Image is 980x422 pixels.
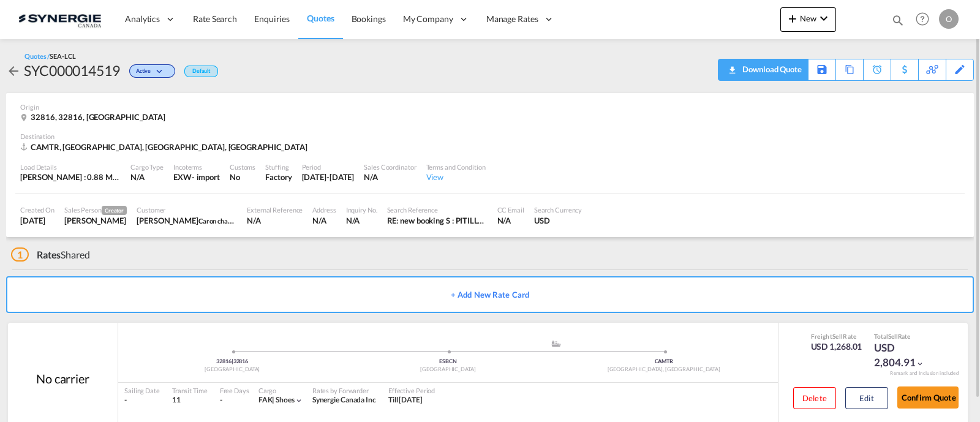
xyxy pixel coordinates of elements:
[939,9,959,29] div: O
[312,215,336,226] div: N/A
[785,11,800,26] md-icon: icon-plus 400-fg
[184,66,218,77] div: Default
[172,386,208,395] div: Transit Time
[272,395,274,404] span: |
[780,7,836,32] button: icon-plus 400-fgNewicon-chevron-down
[295,396,303,405] md-icon: icon-chevron-down
[120,61,178,80] div: Change Status Here
[198,216,251,225] span: Caron chaussures
[388,386,435,395] div: Effective Period
[230,171,255,183] div: No
[20,205,55,214] div: Created On
[809,59,835,80] div: Save As Template
[845,387,888,409] button: Edit
[811,341,862,353] div: USD 1,268.01
[897,386,959,409] button: Confirm Quote
[11,247,29,262] span: 1
[24,51,76,61] div: Quotes /SEA-LCL
[340,366,556,374] div: [GEOGRAPHIC_DATA]
[388,395,423,405] div: Till 30 Sep 2025
[216,358,233,364] span: 32816
[312,395,376,405] div: Synergie Canada Inc
[130,171,164,183] div: N/A
[364,171,416,183] div: N/A
[137,215,237,226] div: BERNARD CARON
[6,276,974,313] button: + Add New Rate Card
[172,395,208,405] div: 11
[312,395,376,404] span: Synergie Canada Inc
[20,102,960,111] div: Origin
[265,171,292,183] div: Factory Stuffing
[230,162,255,171] div: Customs
[11,248,90,262] div: Shared
[403,13,453,25] span: My Company
[725,59,802,79] div: Quote PDF is not available at this time
[832,333,843,340] span: Sell
[312,205,336,214] div: Address
[124,386,160,395] div: Sailing Date
[258,395,295,405] div: shoes
[258,386,303,395] div: Cargo
[874,332,935,341] div: Total Rate
[220,395,222,405] div: -
[18,6,101,33] img: 1f56c880d42311ef80fc7dca854c8e59.png
[24,61,120,80] div: SYC000014519
[220,386,249,395] div: Free Days
[233,358,249,364] span: 32816
[307,13,334,23] span: Quotes
[891,13,905,32] div: icon-magnify
[50,52,75,60] span: SEA-LCL
[129,64,175,78] div: Change Status Here
[173,162,220,171] div: Incoterms
[64,215,127,226] div: Karen Mercier
[247,215,303,226] div: N/A
[20,132,960,141] div: Destination
[302,171,355,183] div: 30 Sep 2025
[137,205,237,214] div: Customer
[387,205,488,214] div: Search Reference
[888,333,898,340] span: Sell
[388,395,423,404] span: Till [DATE]
[340,358,556,366] div: ESBCN
[136,67,154,79] span: Active
[874,341,935,370] div: USD 2,804.91
[20,171,121,183] div: [PERSON_NAME] : 0.88 MT | Volumetric Wt : 7.64 CBM | Chargeable Wt : 7.64 W/M
[6,64,21,78] md-icon: icon-arrow-left
[549,341,563,347] md-icon: assets/icons/custom/ship-fill.svg
[102,206,127,215] span: Creator
[725,61,739,70] md-icon: icon-download
[346,215,377,226] div: N/A
[534,215,582,226] div: USD
[346,205,377,214] div: Inquiry No.
[793,387,836,409] button: Delete
[6,61,24,80] div: icon-arrow-left
[124,366,340,374] div: [GEOGRAPHIC_DATA]
[125,13,160,25] span: Analytics
[739,59,802,79] div: Download Quote
[20,141,311,153] div: CAMTR, Montreal, QC, Americas
[258,395,276,404] span: FAK
[265,162,292,171] div: Stuffing
[534,205,582,214] div: Search Currency
[426,171,486,183] div: View
[20,162,121,171] div: Load Details
[556,366,772,374] div: [GEOGRAPHIC_DATA], [GEOGRAPHIC_DATA]
[124,395,160,405] div: -
[64,205,127,215] div: Sales Person
[312,386,376,395] div: Rates by Forwarder
[881,370,968,377] div: Remark and Inclusion included
[173,171,192,183] div: EXW
[486,13,538,25] span: Manage Rates
[193,13,237,24] span: Rate Search
[497,215,524,226] div: N/A
[891,13,905,27] md-icon: icon-magnify
[785,13,831,23] span: New
[916,360,924,368] md-icon: icon-chevron-down
[816,11,831,26] md-icon: icon-chevron-down
[130,162,164,171] div: Cargo Type
[497,205,524,214] div: CC Email
[254,13,290,24] span: Enquiries
[232,358,233,364] span: |
[364,162,416,171] div: Sales Coordinator
[352,13,386,24] span: Bookings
